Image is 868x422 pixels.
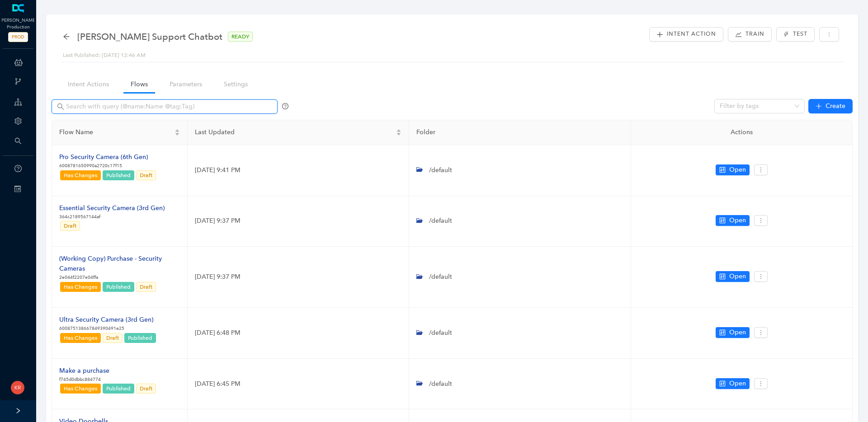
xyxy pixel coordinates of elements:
span: /default [427,273,452,281]
span: Has Changes [64,172,97,178]
input: Search with query (@name:Name @tag:Tag) [66,102,265,112]
span: /default [427,329,452,337]
span: control [719,167,726,173]
span: Arlo Support Chatbot [77,29,222,44]
div: Ultra Security Camera (3rd Gen) [59,315,157,325]
span: /default [427,166,452,174]
p: 364c2189567144af [59,213,165,220]
span: Draft [140,385,152,392]
button: controlOpen [716,327,750,338]
span: Draft [140,284,152,290]
span: Open [729,328,746,338]
button: more [754,164,768,175]
span: folder-open [416,380,423,386]
span: folder-open [416,217,423,224]
span: Published [106,172,131,178]
button: controlOpen [716,271,750,282]
span: Create [826,101,845,111]
span: Draft [140,172,152,178]
a: Intent Actions [61,76,116,93]
td: [DATE] 6:45 PM [188,359,409,410]
span: control [719,329,726,336]
p: 600875138667849390491e25 [59,325,157,332]
button: stock Train [728,27,772,42]
span: folder-open [416,166,423,173]
span: control [719,217,726,224]
span: Open [729,272,746,281]
span: /default [427,380,452,388]
span: setting [14,117,22,125]
span: more [758,217,764,224]
span: Published [106,385,131,392]
span: control [719,273,726,280]
span: Draft [64,223,76,229]
img: 02910a6a21756245b6becafea9e26043 [11,381,24,394]
td: [DATE] 9:37 PM [188,196,409,247]
span: Test [793,30,807,38]
span: Last Updated [195,127,394,137]
button: thunderboltTest [776,27,814,42]
span: Intent Action [667,30,716,38]
a: Parameters [162,76,209,93]
td: [DATE] 9:41 PM [188,145,409,196]
button: plusIntent Action [649,27,723,42]
div: Essential Security Camera (3rd Gen) [59,203,165,213]
span: more [758,329,764,336]
td: [DATE] 6:48 PM [188,308,409,359]
span: /default [427,217,452,225]
p: 2e044f2207e04ffa [59,274,180,281]
span: branches [14,78,22,85]
div: back [63,33,70,41]
span: Open [729,216,746,225]
button: more [754,215,768,226]
span: Has Changes [64,284,97,290]
span: stock [735,31,742,38]
div: Pro Security Camera (6th Gen) [59,152,157,162]
div: Last Published: [DATE] 12:46 AM [63,51,841,60]
span: Open [729,165,746,175]
span: Has Changes [64,335,97,341]
span: PROD [8,32,28,42]
th: Last Updated [188,120,409,145]
span: control [719,380,726,387]
span: Open [729,379,746,389]
span: plus [656,31,663,38]
span: thunderbolt [783,32,789,37]
span: Has Changes [64,385,97,392]
button: more [754,378,768,389]
span: READY [228,32,253,42]
th: Folder [409,120,631,145]
span: more [826,32,832,37]
span: search [14,137,22,145]
span: question-circle [14,165,22,172]
button: plusCreate [808,99,853,113]
button: controlOpen [716,164,750,175]
span: plus [816,103,822,109]
span: Draft [106,335,119,341]
th: Flow Name [52,120,188,145]
div: Make a purchase [59,366,157,376]
a: Flows [123,76,155,93]
p: f745d0dbbc884774 [59,376,157,383]
p: 6008781650990a2720c17f15 [59,162,157,169]
button: more [819,27,839,42]
th: Actions [631,120,853,145]
div: (Working Copy) Purchase - Security Cameras [59,254,180,274]
span: more [758,273,764,280]
span: folder-open [416,329,423,336]
button: more [754,327,768,338]
button: controlOpen [716,378,750,389]
span: Published [106,284,131,290]
span: Train [745,30,764,38]
button: more [754,271,768,282]
a: Settings [217,76,255,93]
button: controlOpen [716,215,750,226]
span: Flow Name [59,127,173,137]
span: arrow-left [63,33,70,40]
span: more [758,380,764,387]
span: more [758,167,764,173]
span: folder-open [416,273,423,280]
span: Published [128,335,152,341]
td: [DATE] 9:37 PM [188,247,409,308]
span: search [57,103,64,110]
